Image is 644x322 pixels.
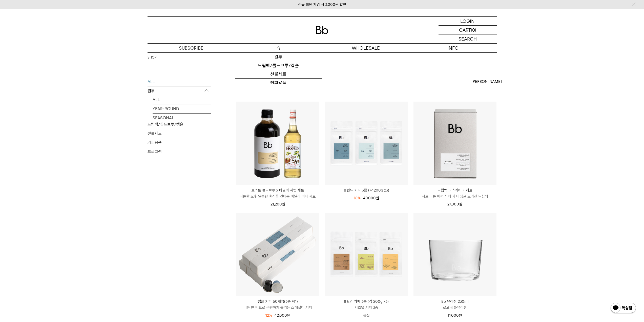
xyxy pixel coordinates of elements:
[287,313,290,318] span: 원
[148,120,211,129] a: 드립백/콜드브루/캡슐
[148,55,156,60] a: SHOP
[471,79,502,85] span: [PERSON_NAME]
[235,61,322,70] a: 드립백/콜드브루/캡슐
[153,95,211,104] a: ALL
[148,44,235,52] a: SUBSCRIBE
[322,44,409,52] p: WHOLESALE
[235,70,322,79] a: 선물세트
[236,213,319,296] img: 캡슐 커피 50개입(3종 택1)
[413,305,496,311] p: 로고 강화유리잔
[325,298,408,305] p: 8월의 커피 3종 (각 200g x3)
[325,311,408,321] p: 품절
[148,138,211,147] a: 커피용품
[148,86,211,96] p: 원두
[316,26,328,34] img: 로고
[153,113,211,122] a: SEASONAL
[235,44,322,52] a: 숍
[439,26,497,34] a: CART (0)
[282,202,285,206] span: 원
[236,102,319,185] img: 토스트 콜드브루 x 바닐라 시럽 세트
[413,102,496,185] img: 드립백 디스커버리 세트
[439,17,497,26] a: LOGIN
[459,26,471,34] p: CART
[325,305,408,311] p: 시즈널 커피 3종
[235,79,322,87] a: 커피용품
[271,202,285,206] span: 21,200
[409,44,497,52] p: INFO
[148,77,211,86] a: ALL
[236,187,319,193] p: 토스트 콜드브루 x 바닐라 시럽 세트
[265,312,272,318] div: 12%
[236,298,319,305] p: 캡슐 커피 50개입(3종 택1)
[148,129,211,138] a: 선물세트
[471,26,476,34] p: (0)
[459,34,477,43] p: SEARCH
[236,305,319,311] p: 버튼 한 번으로 간편하게 즐기는 스페셜티 커피
[413,193,496,199] p: 서로 다른 매력의 네 가지 싱글 오리진 드립백
[236,193,319,199] p: 나른한 오후 달콤한 휴식을 건네는 바닐라 라떼 세트
[236,298,319,311] a: 캡슐 커피 50개입(3종 택1) 버튼 한 번으로 간편하게 즐기는 스페셜티 커피
[447,202,462,206] span: 27,000
[413,187,496,199] a: 드립백 디스커버리 세트 서로 다른 매력의 네 가지 싱글 오리진 드립백
[459,313,462,318] span: 원
[148,147,211,156] a: 프로그램
[325,102,408,185] img: 블렌드 커피 3종 (각 200g x3)
[459,202,462,206] span: 원
[325,187,408,193] a: 블렌드 커피 3종 (각 200g x3)
[298,2,346,7] a: 신규 회원 가입 시 3,000원 할인
[460,17,475,25] p: LOGIN
[413,298,496,305] p: Bb 유리잔 230ml
[413,213,496,296] img: Bb 유리잔 230ml
[325,298,408,311] a: 8월의 커피 3종 (각 200g x3) 시즈널 커피 3종
[610,302,636,314] img: 카카오톡 채널 1:1 채팅 버튼
[363,196,379,200] span: 40,000
[448,313,462,318] span: 11,000
[413,298,496,311] a: Bb 유리잔 230ml 로고 강화유리잔
[235,53,322,61] a: 원두
[236,187,319,199] a: 토스트 콜드브루 x 바닐라 시럽 세트 나른한 오후 달콤한 휴식을 건네는 바닐라 라떼 세트
[275,313,290,318] span: 42,000
[376,196,379,200] span: 원
[153,104,211,113] a: YEAR-ROUND
[413,187,496,193] p: 드립백 디스커버리 세트
[325,213,408,296] img: 8월의 커피 3종 (각 200g x3)
[354,195,361,201] div: 18%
